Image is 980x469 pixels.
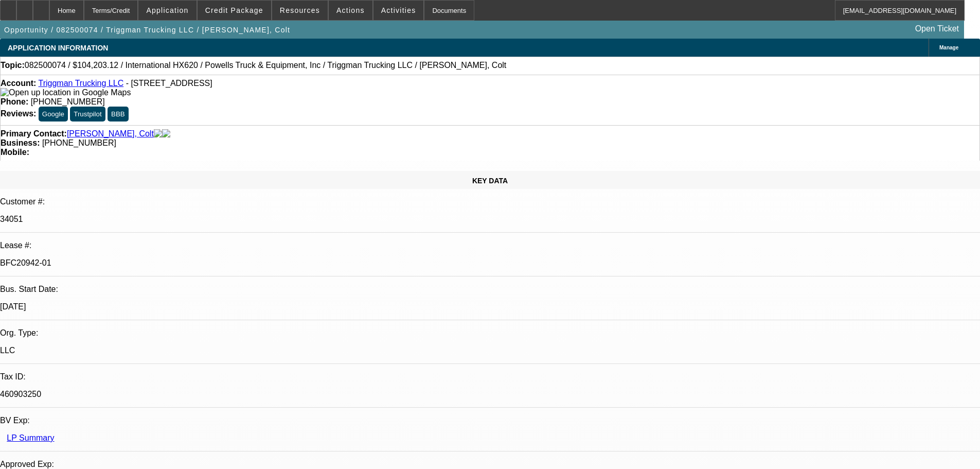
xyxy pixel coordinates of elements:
button: BBB [108,107,129,121]
span: [PHONE_NUMBER] [31,97,105,106]
span: APPLICATION INFORMATION [8,44,108,52]
span: Manage [939,45,958,50]
button: Actions [329,1,372,20]
strong: Primary Contact: [1,129,67,138]
span: 082500074 / $104,203.12 / International HX620 / Powells Truck & Equipment, Inc / Triggman Truckin... [25,61,507,70]
span: Actions [336,6,365,14]
img: facebook-icon.png [154,129,162,138]
span: Resources [280,6,320,14]
a: LP Summary [7,433,54,442]
button: Credit Package [198,1,271,20]
button: Resources [272,1,328,20]
img: linkedin-icon.png [162,129,170,138]
button: Activities [373,1,424,20]
span: - [STREET_ADDRESS] [126,79,212,88]
strong: Reviews: [1,109,36,118]
img: Open up location in Google Maps [1,88,131,97]
span: Opportunity / 082500074 / Triggman Trucking LLC / [PERSON_NAME], Colt [4,26,290,34]
span: [PHONE_NUMBER] [42,138,116,147]
a: Triggman Trucking LLC [38,79,123,88]
span: Credit Package [205,6,263,14]
strong: Mobile: [1,148,29,157]
button: Google [39,107,68,121]
strong: Account: [1,79,36,88]
button: Trustpilot [70,107,105,121]
strong: Topic: [1,61,25,70]
a: View Google Maps [1,88,131,97]
strong: Phone: [1,97,28,106]
a: [PERSON_NAME], Colt [67,129,154,138]
a: Open Ticket [911,20,963,38]
button: Application [138,1,196,20]
span: KEY DATA [472,177,508,185]
strong: Business: [1,138,40,147]
span: Application [146,6,188,14]
span: Activities [381,6,416,14]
